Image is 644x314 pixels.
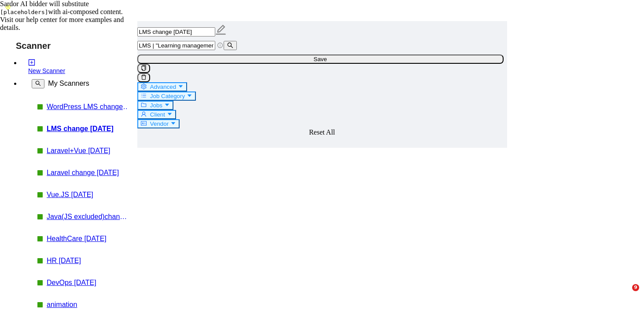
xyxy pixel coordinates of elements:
[47,147,130,155] a: Laravel+Vue [DATE]
[141,65,147,71] span: copy
[178,84,184,89] span: caret-down
[137,101,174,110] button: folderJobscaret-down
[137,41,215,50] input: Search Freelance Jobs...
[141,102,147,108] span: folder
[164,102,170,108] span: caret-down
[187,93,192,99] span: caret-down
[48,80,89,88] span: My Scanners
[28,59,35,66] span: plus-square
[137,64,150,73] button: copy
[137,27,215,37] input: Scanner name...
[47,213,130,221] a: Java(JS excluded)change [DATE]
[47,279,130,287] a: DevOps [DATE]
[137,82,188,91] button: settingAdvancedcaret-down
[170,120,176,126] span: caret-down
[137,119,180,128] button: idcardVendorcaret-down
[141,84,147,89] span: setting
[227,42,233,48] span: search
[150,111,165,118] span: Client
[141,93,147,99] span: bars
[35,80,41,86] span: search
[150,120,169,127] span: Vendor
[150,102,162,109] span: Jobs
[614,284,635,305] iframe: Intercom live chat
[47,257,130,265] a: HR [DATE]
[141,120,147,126] span: idcard
[21,59,127,75] li: New Scanner
[47,191,130,199] a: Vue.JS [DATE]
[26,16,57,23] a: help center
[167,111,173,117] span: caret-down
[47,301,130,309] a: animation
[47,169,130,177] a: Laravel change [DATE]
[141,111,147,117] span: user
[137,91,196,101] button: barsJob Categorycaret-down
[137,110,176,119] button: userClientcaret-down
[9,41,58,57] span: Scanner
[632,284,639,291] span: 9
[217,43,223,48] span: info-circle
[47,125,130,133] a: LMS change [DATE]
[47,235,130,243] a: HealthCare [DATE]
[137,55,504,64] button: Save
[224,41,236,50] button: search
[47,103,130,111] a: WordPress LMS change [DATE]
[309,128,335,136] a: Reset All
[28,59,127,75] a: New Scanner
[137,73,150,82] button: delete
[313,56,327,62] span: Save
[32,79,44,88] button: search
[150,93,185,99] span: Job Category
[28,67,65,74] span: New Scanner
[150,84,176,90] span: Advanced
[141,74,147,80] span: delete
